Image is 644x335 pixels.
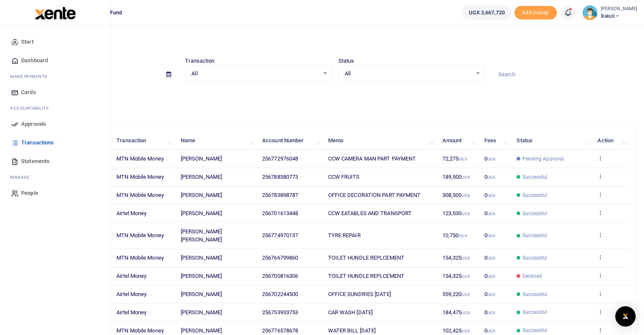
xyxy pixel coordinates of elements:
[262,155,298,162] span: 256772976048
[462,193,470,198] small: UGX
[442,155,467,162] span: 72,275
[181,255,222,261] span: [PERSON_NAME]
[328,174,359,180] span: CCW FRUITS
[262,210,298,216] span: 256701613448
[522,155,564,163] span: Pending Approval
[512,132,593,150] th: Status: activate to sort column ascending
[437,132,479,150] th: Amount: activate to sort column ascending
[522,272,542,280] span: Declined
[442,309,470,316] span: 184,475
[462,329,470,333] small: UGX
[181,309,222,316] span: [PERSON_NAME]
[514,6,557,20] span: Add money
[21,120,46,128] span: Approvals
[522,210,547,217] span: Successful
[522,191,547,199] span: Successful
[487,233,495,238] small: UGX
[21,56,48,65] span: Dashboard
[522,308,547,316] span: Successful
[181,155,222,162] span: [PERSON_NAME]
[262,232,298,238] span: 256774970137
[181,228,222,243] span: [PERSON_NAME] [PERSON_NAME]
[593,132,630,150] th: Action: activate to sort column ascending
[7,152,103,171] a: Statements
[7,171,103,184] li: M
[522,327,547,334] span: Successful
[487,157,495,161] small: UGX
[491,67,637,82] input: Search
[7,102,103,115] li: Ac
[262,291,298,297] span: 256702244500
[21,138,54,147] span: Transactions
[262,309,298,316] span: 256753933753
[7,184,103,202] a: People
[442,327,470,334] span: 102,425
[462,256,470,260] small: UGX
[21,157,50,166] span: Statements
[522,232,547,239] span: Successful
[442,210,470,216] span: 123,530
[442,273,470,279] span: 154,325
[328,309,373,316] span: CAR WASH [DATE]
[487,211,495,216] small: UGX
[14,73,47,80] span: ake Payments
[462,310,470,315] small: UGX
[116,309,146,316] span: Airtel Money
[21,38,33,46] span: Start
[328,192,420,198] span: OFFICE DECORATION PART PAYMENT
[328,273,404,279] span: TOILET HUNDLE REPLCEMENT
[328,210,412,216] span: CCW EATABLES AND TRANSPORT
[116,273,146,279] span: Airtel Money
[487,175,495,180] small: UGX
[32,36,637,46] h4: Transactions
[185,57,214,65] label: Transaction
[7,51,103,70] a: Dashboard
[191,69,319,78] span: All
[181,192,222,198] span: [PERSON_NAME]
[484,327,495,334] span: 0
[601,12,637,20] span: Bakuli
[459,233,467,238] small: UGX
[487,256,495,260] small: UGX
[116,327,164,334] span: MTN Mobile Money
[479,132,512,150] th: Fees: activate to sort column ascending
[32,92,637,101] p: Download
[14,174,30,180] span: anage
[338,57,354,65] label: Status
[522,254,547,262] span: Successful
[116,291,146,297] span: Airtel Money
[487,310,495,315] small: UGX
[484,192,495,198] span: 0
[328,291,390,297] span: OFFICE SUNDRIES [DATE]
[487,329,495,333] small: UGX
[7,83,103,102] a: Cards
[176,132,257,150] th: Name: activate to sort column ascending
[522,173,547,181] span: Successful
[462,211,470,216] small: UGX
[484,309,495,316] span: 0
[468,8,504,17] span: UGX 2,667,720
[484,291,495,297] span: 0
[462,292,470,297] small: UGX
[487,292,495,297] small: UGX
[181,174,222,180] span: [PERSON_NAME]
[328,232,360,238] span: TYRE REPAIR
[257,132,323,150] th: Account Number: activate to sort column ascending
[116,232,164,238] span: MTN Mobile Money
[484,210,495,216] span: 0
[442,232,467,238] span: 10,750
[462,274,470,279] small: UGX
[484,174,495,180] span: 0
[514,6,557,20] li: Toup your wallet
[181,273,222,279] span: [PERSON_NAME]
[582,5,597,20] img: profile-user
[181,291,222,297] span: [PERSON_NAME]
[328,155,416,162] span: CCW CAMERA MAN PART PAYMENT
[328,255,404,261] span: TOILET HUNDLE REPLCEMENT
[116,255,164,261] span: MTN Mobile Money
[21,88,36,97] span: Cards
[615,306,636,327] div: Open Intercom Messenger
[514,9,557,15] a: Add money
[459,5,514,20] li: Wallet ballance
[522,291,547,298] span: Successful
